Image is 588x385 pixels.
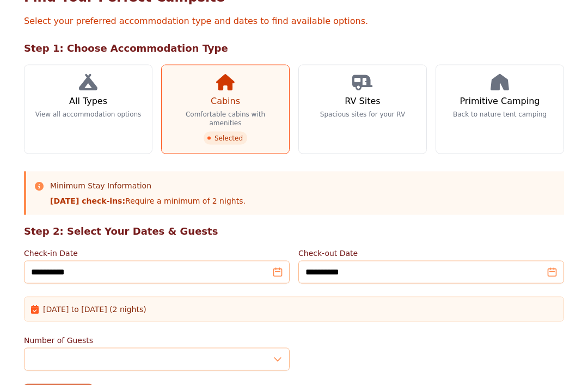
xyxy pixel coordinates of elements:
span: Selected [204,132,247,145]
p: Select your preferred accommodation type and dates to find available options. [24,15,564,28]
span: [DATE] to [DATE] (2 nights) [43,304,146,315]
h3: RV Sites [345,95,380,108]
p: Spacious sites for your RV [320,110,405,119]
a: Primitive Camping Back to nature tent camping [436,65,564,154]
h3: Cabins [211,95,240,108]
p: Require a minimum of 2 nights. [50,195,246,206]
a: All Types View all accommodation options [24,65,152,154]
p: Back to nature tent camping [453,110,547,119]
label: Check-out Date [298,248,564,259]
h3: Minimum Stay Information [50,180,246,191]
h2: Step 1: Choose Accommodation Type [24,41,564,56]
a: Cabins Comfortable cabins with amenities Selected [161,65,290,154]
strong: [DATE] check-ins: [50,197,125,205]
label: Number of Guests [24,335,290,346]
h3: Primitive Camping [460,95,540,108]
a: RV Sites Spacious sites for your RV [298,65,427,154]
h2: Step 2: Select Your Dates & Guests [24,224,564,239]
label: Check-in Date [24,248,290,259]
p: Comfortable cabins with amenities [170,110,280,127]
h3: All Types [69,95,107,108]
p: View all accommodation options [35,110,142,119]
